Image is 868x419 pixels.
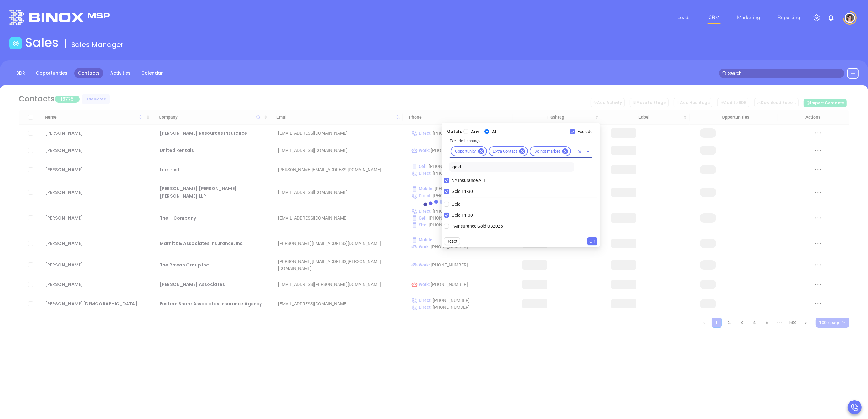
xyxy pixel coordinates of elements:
[9,10,110,25] img: logo
[32,68,71,78] a: Opportunities
[699,318,709,328] li: Previous Page
[137,68,167,78] a: Calendar
[728,70,841,77] input: Search…
[449,212,475,219] span: Gold 11-30
[827,14,835,22] img: iconNotification
[450,137,592,144] p: Exclude Hashtags
[801,318,811,328] button: right
[71,40,124,49] span: Sales Manager
[449,177,489,184] span: NY Insurance ALL
[449,162,574,172] input: Search
[449,188,475,195] span: Gold 11-30
[576,147,584,156] button: Clear
[74,68,103,78] a: Contacts
[801,318,811,328] li: Next Page
[489,146,528,156] div: Extra Contact
[451,149,479,154] span: Opportunity
[589,238,595,245] span: OK
[106,68,134,78] a: Activities
[13,68,29,78] a: BDR
[584,147,592,156] button: Open
[447,238,457,245] span: Reset
[722,71,727,75] span: search
[444,126,597,137] div: Match:
[449,223,505,230] span: PAInsurance Gold Q32025
[444,237,460,245] button: Reset
[699,318,709,328] button: left
[706,11,722,24] a: CRM
[489,149,521,154] span: Extra Contact
[775,11,803,24] a: Reporting
[735,11,762,24] a: Marketing
[449,201,463,208] span: Gold
[530,146,571,156] div: Do not market
[489,128,500,135] span: All
[845,13,855,23] img: user
[813,14,820,22] img: iconSetting
[575,128,595,135] span: Exclude
[468,128,482,135] span: Any
[451,146,487,156] div: Opportunity
[530,149,564,154] span: Do not market
[587,237,597,245] button: OK
[675,11,693,24] a: Leads
[25,35,59,50] h1: Sales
